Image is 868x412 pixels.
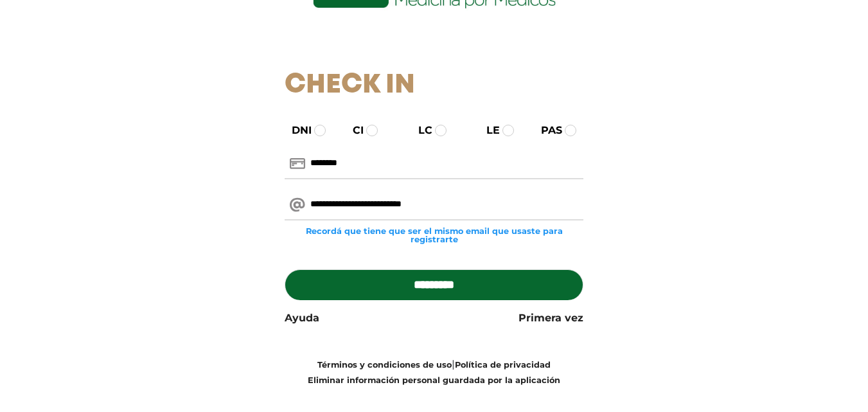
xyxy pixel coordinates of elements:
a: Política de privacidad [455,360,551,370]
a: Términos y condiciones de uso [317,360,452,370]
label: LE [475,123,500,138]
a: Ayuda [285,310,319,326]
div: | [275,357,593,388]
a: Primera vez [518,310,583,326]
label: LC [407,123,432,138]
h1: Check In [285,69,583,102]
a: Eliminar información personal guardada por la aplicación [308,375,560,385]
small: Recordá que tiene que ser el mismo email que usaste para registrarte [285,227,583,244]
label: DNI [280,123,312,138]
label: PAS [529,123,562,138]
label: CI [341,123,364,138]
